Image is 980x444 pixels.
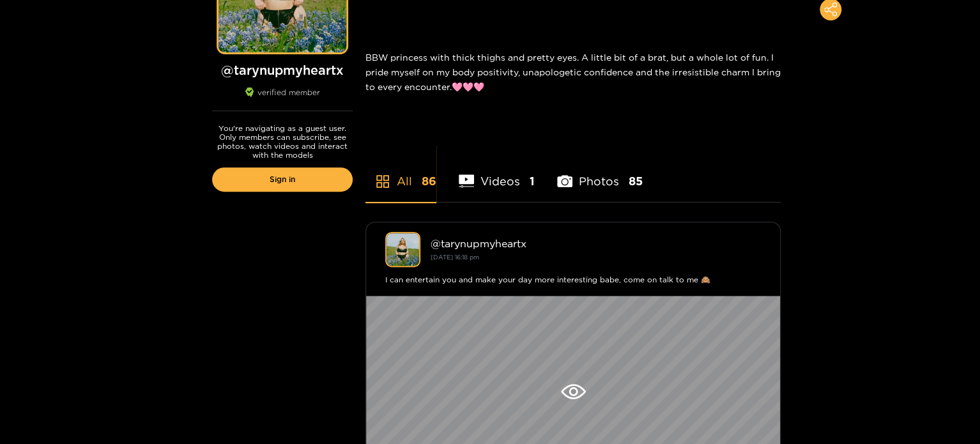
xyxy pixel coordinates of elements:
p: You're navigating as a guest user. Only members can subscribe, see photos, watch videos and inter... [212,124,353,160]
small: [DATE] 16:18 pm [431,254,479,261]
div: verified member [212,88,353,111]
span: 1 [530,173,535,189]
div: BBW princess with thick thighs and pretty eyes. A little bit of a brat, but a whole lot of fun. I... [365,40,781,104]
h1: @ tarynupmyheartx [212,62,353,78]
li: Videos [459,144,535,202]
div: I can entertain you and make your day more interesting babe, come on talk to me 🙈 [385,273,761,286]
a: Sign in [212,167,353,192]
span: 85 [629,173,643,189]
span: 86 [422,173,436,189]
span: appstore [375,174,390,189]
li: All [365,144,436,202]
li: Photos [557,144,643,202]
div: @ tarynupmyheartx [431,238,761,249]
img: tarynupmyheartx [385,232,420,267]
